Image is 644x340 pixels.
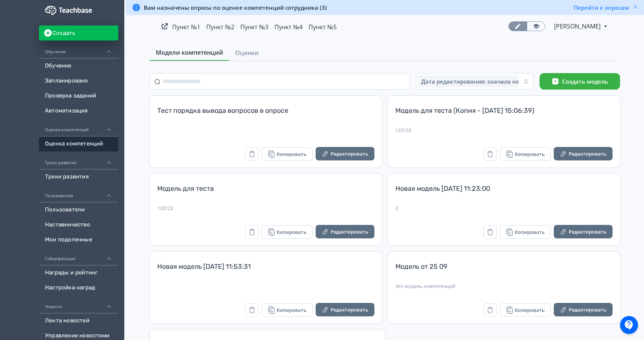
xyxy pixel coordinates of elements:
[395,283,613,289] div: Это модель компетенций
[39,169,118,184] a: Треки развития
[39,295,118,313] div: Новости
[540,73,620,90] button: Создать модель
[39,73,118,88] a: Запланировано
[554,22,602,31] span: Александр Лесков
[316,303,374,318] a: Редактировать
[206,23,234,31] a: Пункт №2
[309,23,337,31] a: Пункт №5
[39,280,118,295] a: Настройка наград
[39,313,118,328] a: Лента новостей
[395,127,613,133] div: 123123
[316,225,374,240] a: Редактировать
[262,225,313,239] button: Копировать
[554,225,613,238] button: Редактировать
[395,205,613,211] div: 2
[39,151,118,169] div: Треки развития
[574,4,638,11] button: Перейти к опросам
[157,184,374,202] div: Модель для теста
[39,232,118,247] a: Мои подопечные
[416,73,534,90] button: Дата редактирования: сначала новые
[262,303,313,317] button: Копировать
[316,147,374,162] a: Редактировать
[240,23,268,31] a: Пункт №3
[39,184,118,202] div: Пользователи
[554,303,613,316] button: Редактировать
[554,303,613,318] a: Редактировать
[156,48,223,57] span: Модели компетенций
[316,225,374,238] button: Редактировать
[274,23,303,31] a: Пункт №4
[500,303,551,317] button: Копировать
[395,106,613,124] div: Модель для теста (Копия - [DATE] 15:06:39)
[39,136,118,151] a: Оценка компетенций
[39,217,118,232] a: Наставничество
[39,58,118,73] a: Обучение
[554,225,613,240] a: Редактировать
[157,262,374,280] div: Новая модель [DATE] 11:53:31
[554,147,613,160] button: Редактировать
[316,147,374,160] button: Редактировать
[527,21,545,31] a: Переключиться в режим ученика
[316,303,374,316] button: Редактировать
[39,103,118,118] a: Автоматизация
[172,23,200,31] a: Пункт №1
[39,88,118,103] a: Проверка заданий
[262,147,313,161] button: Копировать
[395,262,613,280] div: Модель от 25 09
[554,147,613,162] a: Редактировать
[395,184,613,202] div: Новая модель [DATE] 11:23:00
[39,25,118,40] button: Создать
[235,48,259,57] span: Оценки
[500,225,551,239] button: Копировать
[500,147,551,161] button: Копировать
[157,205,374,211] div: 123123
[39,247,118,265] div: Геймификация
[157,106,374,124] div: Тест порядка вывода вопросов в опросе
[39,118,118,136] div: Оценка компетенций
[39,202,118,217] a: Пользователи
[39,40,118,58] div: Обучение
[144,4,327,11] span: Вам назначены опросы по оценке компетенций сотрудника (3)
[39,265,118,280] a: Награды и рейтинг
[421,78,531,85] span: Дата редактирования: сначала новые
